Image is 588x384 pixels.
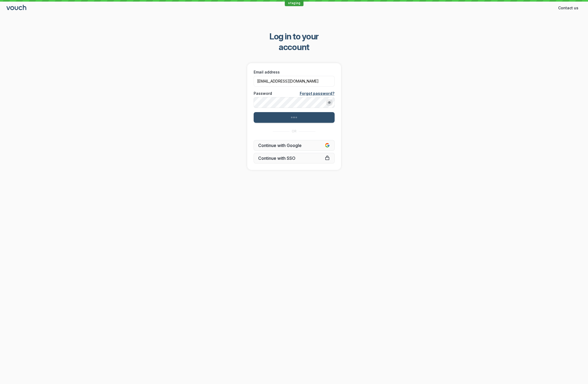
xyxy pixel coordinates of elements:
span: Contact us [558,5,578,11]
a: Continue with SSO [254,153,335,164]
span: Log in to your account [254,31,334,52]
button: Continue with Google [254,140,335,151]
span: Continue with SSO [258,156,330,161]
a: Go to sign in [6,6,27,10]
span: Continue with Google [258,143,330,148]
a: Forgot password? [300,91,335,96]
span: Password [254,91,272,96]
button: Contact us [555,4,582,12]
span: OR [292,129,297,133]
span: Email address [254,70,280,75]
button: Show password [326,99,332,106]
